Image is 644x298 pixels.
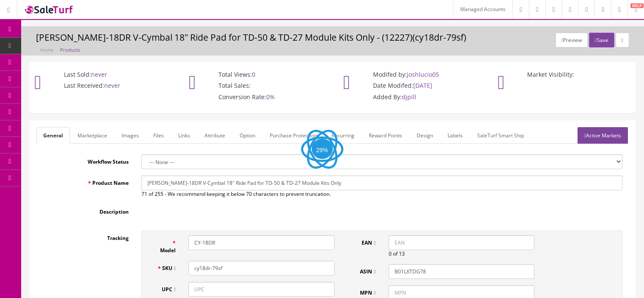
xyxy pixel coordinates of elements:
[162,265,176,272] span: SKU
[348,71,473,78] p: Modifed by:
[104,81,120,89] span: never
[188,235,334,250] input: Model
[71,127,114,144] a: Marketplace
[389,264,535,279] input: ASIN
[402,93,416,101] span: djpill
[360,268,376,275] span: ASIN
[348,93,473,101] p: Added By:
[146,127,171,144] a: Files
[36,127,70,144] a: General
[578,127,628,144] a: Active Markets
[198,127,232,144] a: Attribute
[91,70,107,78] span: never
[193,93,318,101] p: Conversion Rate:
[39,71,163,78] p: Last Sold:
[360,289,376,296] span: MPN
[589,33,614,47] button: Save
[410,127,440,144] a: Design
[36,154,135,166] label: Workflow Status
[393,250,405,257] span: of 13
[389,250,392,257] span: 0
[348,82,473,89] p: Date Modifed:
[40,47,53,53] a: Home
[171,127,197,144] a: Links
[193,82,318,89] p: Total Sales:
[141,190,147,198] span: 71
[60,47,80,53] a: Products
[413,81,432,89] span: [DATE]
[24,4,75,15] img: SaleTurf
[36,231,135,242] label: Tracking
[389,235,535,250] input: EAN
[188,282,334,297] input: UPC
[362,239,376,246] span: EAN
[233,127,262,144] a: Option
[150,235,182,254] label: Model
[36,204,135,216] label: Description
[36,175,135,187] label: Product Name
[193,71,318,78] p: Total Views:
[252,70,255,78] span: 0
[630,3,644,8] span: HELP
[263,127,324,144] a: Purchase Protection
[141,175,622,190] input: Product Name
[39,82,163,89] p: Last Received:
[162,286,176,293] span: UPC
[362,127,409,144] a: Reward Points
[407,70,439,78] span: joshlucio05
[502,71,627,78] p: Market Visibility:
[441,127,470,144] a: Labels
[36,33,629,42] h3: [PERSON_NAME]-18DR V-Cymbal 18" Ride Pad for TD-50 & TD-27 Module Kits Only - (12227)(cy18dr-79sf)
[188,261,334,276] input: SKU
[325,127,361,144] a: Recurring
[556,33,588,47] button: Preview
[115,127,146,144] a: Images
[266,93,275,101] span: 0%
[149,190,331,198] span: of 255 - We recommend keeping it below 70 characters to prevent truncation.
[470,127,531,144] a: SaleTurf Smart Ship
